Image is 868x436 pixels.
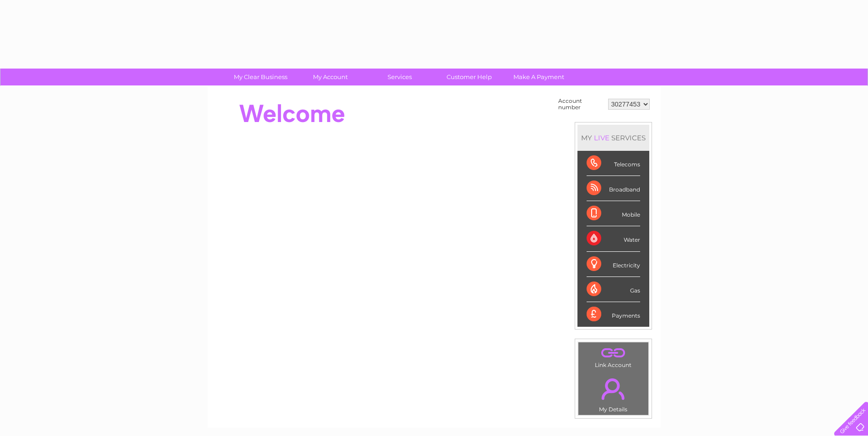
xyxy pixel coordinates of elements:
a: My Account [292,69,368,85]
a: My Clear Business [223,69,298,85]
div: Water [587,226,640,251]
td: My Details [578,371,649,415]
a: Make A Payment [501,69,577,85]
div: Gas [587,277,640,302]
a: . [581,373,646,405]
div: Electricity [587,252,640,277]
td: Link Account [578,342,649,371]
div: Mobile [587,201,640,226]
div: Telecoms [587,151,640,176]
td: Account number [556,96,606,113]
a: . [581,345,646,361]
div: Payments [587,302,640,327]
div: Broadband [587,176,640,201]
a: Services [362,69,437,85]
div: LIVE [592,133,611,142]
div: MY SERVICES [577,125,649,151]
a: Customer Help [431,69,507,85]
